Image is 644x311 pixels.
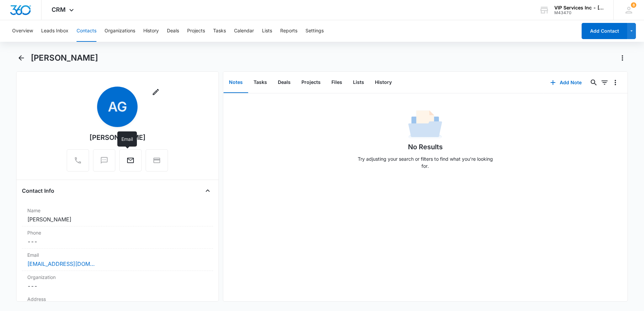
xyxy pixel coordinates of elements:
div: Email [117,131,137,147]
div: Organization--- [22,271,213,293]
button: Add Contact [582,23,627,39]
h1: No Results [408,142,443,152]
span: CRM [52,6,66,13]
button: Notes [224,72,248,93]
div: account name [554,5,604,10]
button: Actions [617,53,628,63]
button: Leads Inbox [41,20,68,42]
button: Settings [305,20,324,42]
dd: --- [27,282,208,290]
button: Overflow Menu [610,77,621,88]
button: Tasks [248,72,272,93]
a: Email [119,160,142,165]
button: Overview [12,20,33,42]
div: notifications count [631,2,636,8]
div: Phone--- [22,226,213,249]
button: Projects [296,72,326,93]
button: Projects [187,20,205,42]
label: Address [27,296,208,303]
dd: --- [27,238,208,246]
button: Lists [262,20,272,42]
label: Email [27,251,208,258]
button: Files [326,72,348,93]
div: Email[EMAIL_ADDRESS][DOMAIN_NAME] [22,249,213,271]
button: History [370,72,397,93]
button: Email [119,149,142,172]
button: Deals [167,20,179,42]
label: Organization [27,274,208,281]
button: Back [16,53,27,63]
dd: [PERSON_NAME] [27,215,208,223]
button: Filters [599,77,610,88]
button: Tasks [213,20,226,42]
span: 8 [631,2,636,8]
button: History [143,20,159,42]
button: Search... [588,77,599,88]
label: Name [27,207,208,214]
img: No Data [408,108,442,142]
button: Close [202,185,213,196]
button: Calendar [234,20,254,42]
div: Name[PERSON_NAME] [22,204,213,226]
button: Lists [348,72,370,93]
a: [EMAIL_ADDRESS][DOMAIN_NAME] [27,260,95,268]
button: Add Note [544,74,588,91]
button: Reports [280,20,297,42]
button: Contacts [77,20,96,42]
div: account id [554,10,604,15]
label: Phone [27,229,208,236]
p: Try adjusting your search or filters to find what you’re looking for. [354,155,496,169]
button: Deals [272,72,296,93]
div: [PERSON_NAME] [89,132,146,143]
span: AG [97,87,138,127]
button: Organizations [105,20,135,42]
h1: [PERSON_NAME] [31,53,98,63]
h4: Contact Info [22,187,54,195]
